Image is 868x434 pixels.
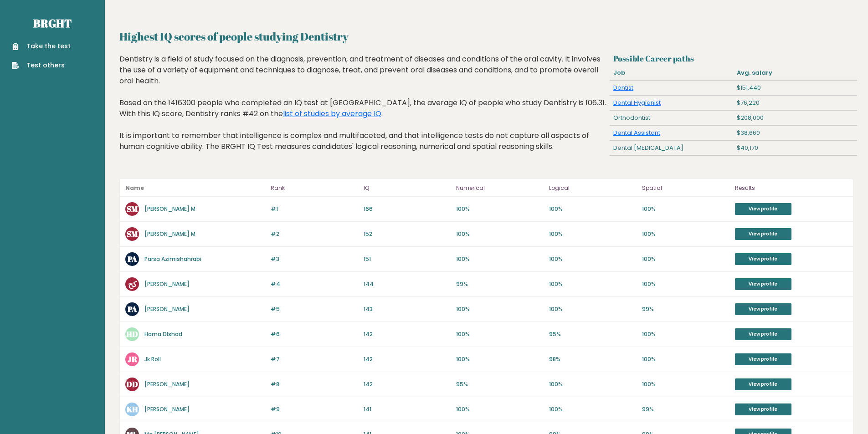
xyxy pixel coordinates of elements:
[642,305,729,313] p: 99%
[549,230,637,238] p: 100%
[119,54,606,166] div: Dentistry is a field of study focused on the diagnosis, prevention, and treatment of diseases and...
[128,279,137,289] text: كح
[119,28,853,45] h2: Highest IQ scores of people studying Dentistry
[456,230,544,238] p: 100%
[126,379,138,389] text: DD
[549,280,637,288] p: 100%
[613,98,661,107] a: Dental Hygienist
[144,205,195,213] a: [PERSON_NAME] M
[642,280,729,288] p: 100%
[549,380,637,388] p: 100%
[549,305,637,313] p: 100%
[734,141,857,155] div: $40,170
[144,280,190,288] a: [PERSON_NAME]
[734,126,857,140] div: $38,660
[735,183,847,194] p: Results
[549,405,637,414] p: 100%
[125,184,144,192] b: Name
[610,141,733,155] div: Dental [MEDICAL_DATA]
[364,405,451,414] p: 141
[610,111,733,125] div: Orthodontist
[127,204,138,214] text: SM
[735,378,791,390] a: View profile
[734,111,857,125] div: $208,000
[127,229,138,239] text: SM
[271,380,358,388] p: #8
[735,253,791,265] a: View profile
[364,305,451,313] p: 143
[271,230,358,238] p: #2
[271,405,358,414] p: #9
[735,403,791,415] a: View profile
[642,405,729,414] p: 99%
[456,183,544,194] p: Numerical
[364,280,451,288] p: 144
[144,330,182,338] a: Hama Dlshad
[456,330,544,338] p: 100%
[456,380,544,388] p: 95%
[549,205,637,213] p: 100%
[128,354,138,364] text: JR
[364,380,451,388] p: 142
[283,108,381,119] a: list of studies by average IQ
[456,205,544,213] p: 100%
[610,66,733,80] div: Job
[364,230,451,238] p: 152
[549,355,637,363] p: 98%
[549,255,637,263] p: 100%
[642,183,729,194] p: Spatial
[456,255,544,263] p: 100%
[364,255,451,263] p: 151
[271,330,358,338] p: #6
[735,303,791,315] a: View profile
[127,304,137,314] text: PA
[456,355,544,363] p: 100%
[456,305,544,313] p: 100%
[144,305,190,313] a: [PERSON_NAME]
[642,330,729,338] p: 100%
[734,81,857,95] div: $151,440
[734,96,857,110] div: $76,220
[642,230,729,238] p: 100%
[456,405,544,414] p: 100%
[735,353,791,365] a: View profile
[33,16,72,31] a: Brght
[613,54,853,63] h3: Possible Career paths
[271,280,358,288] p: #4
[144,255,201,263] a: Parsa Azimishahrabi
[364,330,451,338] p: 142
[271,355,358,363] p: #7
[735,203,791,215] a: View profile
[271,255,358,263] p: #3
[144,230,195,238] a: [PERSON_NAME] M
[613,83,633,92] a: Dentist
[735,328,791,340] a: View profile
[12,61,71,70] a: Test others
[735,278,791,290] a: View profile
[642,355,729,363] p: 100%
[734,66,857,80] div: Avg. salary
[613,128,660,137] a: Dental Assistant
[126,329,138,339] text: HD
[144,380,190,388] a: [PERSON_NAME]
[127,254,137,264] text: PA
[364,355,451,363] p: 142
[642,205,729,213] p: 100%
[271,305,358,313] p: #5
[364,205,451,213] p: 166
[642,380,729,388] p: 100%
[735,228,791,240] a: View profile
[144,355,161,363] a: Jk Roll
[364,183,451,194] p: IQ
[12,41,71,51] a: Take the test
[549,330,637,338] p: 95%
[144,405,190,413] a: [PERSON_NAME]
[271,183,358,194] p: Rank
[456,280,544,288] p: 99%
[271,205,358,213] p: #1
[642,255,729,263] p: 100%
[549,183,637,194] p: Logical
[127,404,138,414] text: KH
